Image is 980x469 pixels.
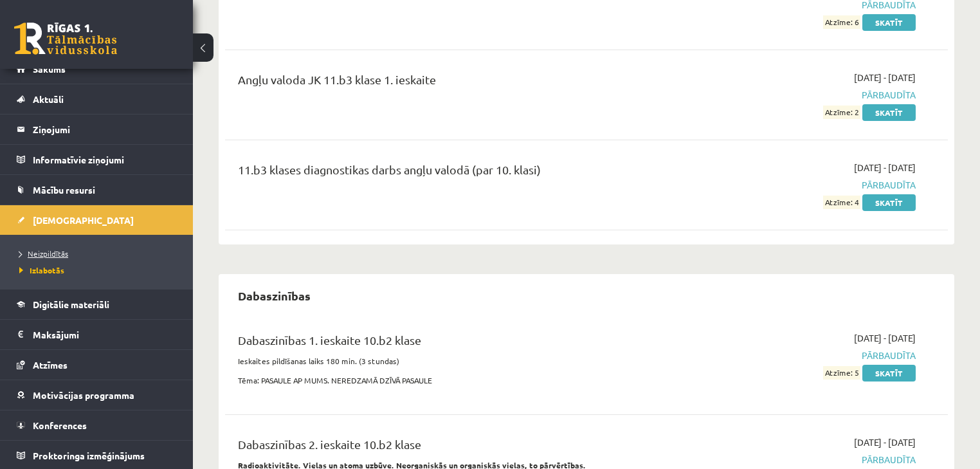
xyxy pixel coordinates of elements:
span: [DATE] - [DATE] [854,71,916,84]
legend: Informatīvie ziņojumi [33,145,177,174]
a: Konferences [17,410,177,440]
span: Digitālie materiāli [33,299,109,310]
a: Motivācijas programma [17,380,177,410]
a: Skatīt [862,104,916,121]
a: Skatīt [862,365,916,382]
div: Dabaszinības 2. ieskaite 10.b2 klase [238,436,684,459]
p: Ieskaites pildīšanas laiks 180 min. (3 stundas) [238,355,684,367]
span: Atzīme: 4 [823,196,860,209]
a: Skatīt [862,194,916,211]
a: Neizpildītās [19,248,180,259]
legend: Maksājumi [33,320,177,349]
a: Skatīt [862,14,916,31]
a: Ziņojumi [17,115,177,144]
div: Dabaszinības 1. ieskaite 10.b2 klase [238,331,684,355]
div: Angļu valoda JK 11.b3 klase 1. ieskaite [238,71,684,95]
a: Maksājumi [17,320,177,349]
div: 11.b3 klases diagnostikas darbs angļu valodā (par 10. klasi) [238,161,684,185]
span: Aktuāli [33,93,64,105]
a: Sākums [17,54,177,84]
span: Neizpildītās [19,248,68,259]
a: Aktuāli [17,84,177,114]
span: Pārbaudīta [703,349,916,362]
a: Atzīmes [17,350,177,380]
span: Atzīme: 2 [823,106,860,119]
span: [DATE] - [DATE] [854,161,916,174]
span: [DATE] - [DATE] [854,436,916,449]
span: Atzīme: 6 [823,15,860,29]
span: Konferences [33,419,87,431]
p: Tēma: PASAULE AP MUMS. NEREDZAMĀ DZĪVĀ PASAULE [238,374,684,386]
a: Digitālie materiāli [17,290,177,319]
h2: Dabaszinības [225,280,323,311]
span: Mācību resursi [33,184,95,196]
span: Pārbaudīta [703,178,916,192]
span: [DATE] - [DATE] [854,331,916,345]
span: Pārbaudīta [703,88,916,102]
a: Mācību resursi [17,175,177,205]
legend: Ziņojumi [33,115,177,144]
span: Atzīmes [33,359,68,371]
span: Proktoringa izmēģinājums [33,450,145,461]
span: [DEMOGRAPHIC_DATA] [33,214,134,226]
span: Atzīme: 5 [823,366,860,380]
span: Motivācijas programma [33,389,134,401]
a: Rīgas 1. Tālmācības vidusskola [14,23,117,55]
span: Pārbaudīta [703,453,916,466]
a: Izlabotās [19,264,180,276]
span: Izlabotās [19,265,64,275]
a: [DEMOGRAPHIC_DATA] [17,205,177,235]
a: Informatīvie ziņojumi [17,145,177,174]
span: Sākums [33,63,66,75]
